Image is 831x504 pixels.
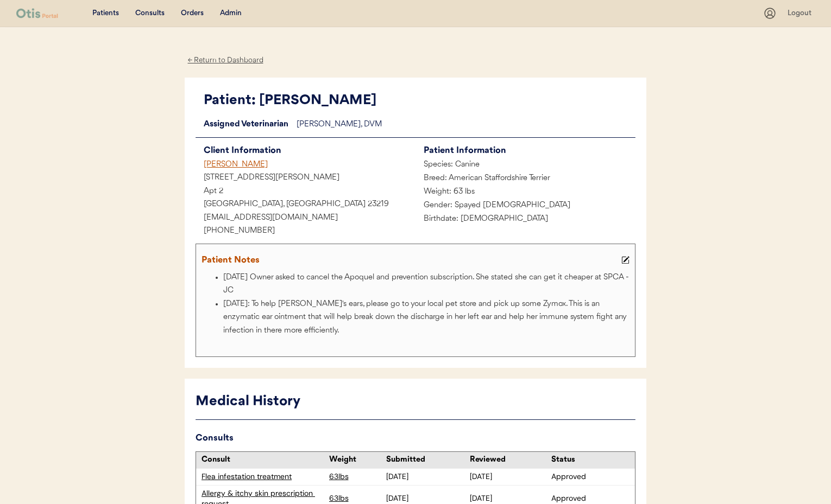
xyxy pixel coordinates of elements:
[196,392,635,412] div: Medical History
[329,455,383,465] div: Weight
[196,431,635,446] div: Consults
[329,493,383,504] div: 63lbs
[202,471,324,482] div: Flea infestation treatment
[470,493,549,504] div: [DATE]
[551,471,630,482] div: Approved
[135,8,165,19] div: Consults
[386,455,465,465] div: Submitted
[329,471,383,482] div: 63lbs
[415,172,635,186] div: Breed: American Staffordshire Terrier
[788,8,815,19] div: Logout
[386,471,465,482] div: [DATE]
[386,493,465,504] div: [DATE]
[470,471,549,482] div: [DATE]
[204,91,635,111] div: Patient: [PERSON_NAME]
[551,455,630,465] div: Status
[415,199,635,213] div: Gender: Spayed [DEMOGRAPHIC_DATA]
[196,118,297,132] div: Assigned Veterinarian
[185,54,266,67] div: ← Return to Dashboard
[470,455,549,465] div: Reviewed
[196,198,415,212] div: [GEOGRAPHIC_DATA], [GEOGRAPHIC_DATA] 23219
[196,171,415,185] div: [STREET_ADDRESS][PERSON_NAME]
[202,253,619,268] div: Patient Notes
[202,455,324,465] div: Consult
[220,8,242,19] div: Admin
[196,185,415,199] div: Apt 2
[223,271,632,298] li: [DATE] Owner asked to cancel the Apoquel and prevention subscription. She stated she can get it c...
[415,213,635,226] div: Birthdate: [DEMOGRAPHIC_DATA]
[196,212,415,225] div: [EMAIL_ADDRESS][DOMAIN_NAME]
[424,143,635,158] div: Patient Information
[204,143,415,158] div: Client Information
[92,8,119,19] div: Patients
[297,118,635,132] div: [PERSON_NAME], DVM
[415,186,635,199] div: Weight: 63 lbs
[196,158,415,172] div: [PERSON_NAME]
[181,8,204,19] div: Orders
[196,225,415,238] div: [PHONE_NUMBER]
[223,298,632,338] li: [DATE]: To help [PERSON_NAME]'s ears, please go to your local pet store and pick up some Zymox. T...
[415,158,635,172] div: Species: Canine
[551,493,630,504] div: Approved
